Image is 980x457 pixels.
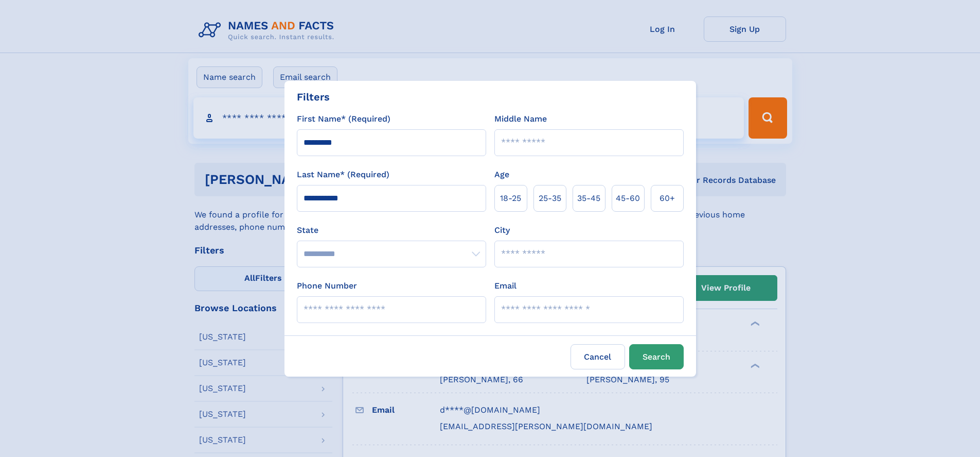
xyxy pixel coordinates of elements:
[297,168,389,181] label: Last Name* (Required)
[539,192,561,205] span: 25‑35
[494,113,547,125] label: Middle Name
[494,168,509,181] label: Age
[297,89,330,105] div: Filters
[629,344,684,369] button: Search
[500,192,521,205] span: 18‑25
[494,224,510,236] label: City
[297,113,390,125] label: First Name* (Required)
[660,192,675,205] span: 60+
[571,344,625,369] label: Cancel
[297,224,486,236] label: State
[494,280,516,292] label: Email
[616,192,640,205] span: 45‑60
[297,280,357,292] label: Phone Number
[577,192,600,205] span: 35‑45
